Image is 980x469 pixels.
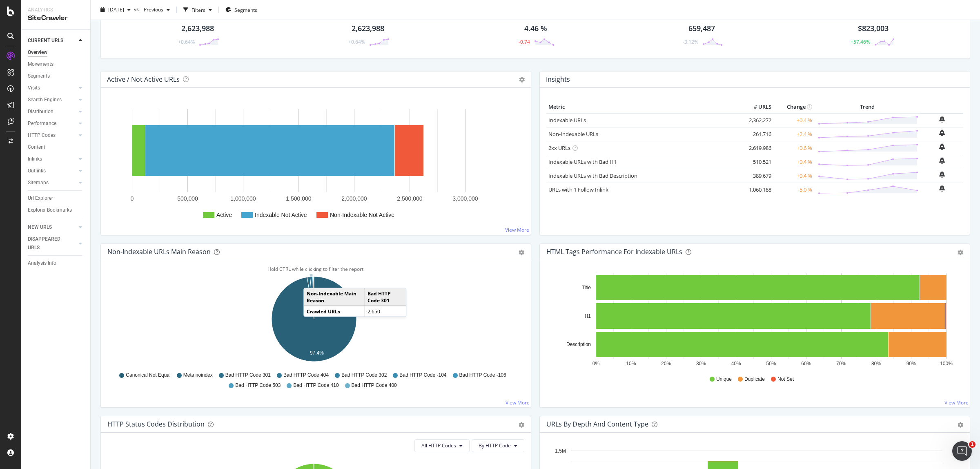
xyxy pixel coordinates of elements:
[28,155,42,163] div: Inlinks
[216,212,232,218] text: Active
[459,372,506,379] span: Bad HTTP Code -106
[814,101,920,113] th: Trend
[506,399,530,406] a: View More
[28,206,72,214] div: Explorer Bookmarks
[801,361,811,366] text: 60%
[28,155,76,163] a: Inlinks
[969,441,976,448] span: 1
[741,101,773,113] th: # URLS
[731,361,741,366] text: 40%
[28,235,69,252] div: DISAPPEARED URLS
[28,179,49,187] div: Sitemaps
[28,167,76,175] a: Outlinks
[688,23,715,34] div: 659,487
[181,23,214,34] div: 2,623,988
[414,439,470,452] button: All HTTP Codes
[524,23,547,34] div: 4.46 %
[958,422,963,428] div: gear
[293,382,339,389] span: Bad HTTP Code 410
[304,306,364,317] td: Crawled URLs
[107,248,211,256] div: Non-Indexable URLs Main Reason
[766,361,776,366] text: 50%
[28,194,85,203] a: Url Explorer
[479,442,511,449] span: By HTTP Code
[234,6,257,13] span: Segments
[28,179,76,187] a: Sitemaps
[741,127,773,141] td: 261,716
[108,6,124,13] span: 2025 Oct. 1st
[939,157,945,164] div: bell-plus
[28,107,53,116] div: Distribution
[255,212,307,218] text: Indexable Not Active
[546,273,959,368] svg: A chart.
[546,101,741,113] th: Metric
[505,226,529,233] a: View More
[548,130,598,138] a: Non-Indexable URLs
[952,441,972,461] iframe: Intercom live chat
[178,38,195,45] div: +0.64%
[548,172,637,179] a: Indexable URLs with Bad Description
[97,3,134,16] button: [DATE]
[851,38,870,45] div: +57.46%
[183,372,213,379] span: Meta noindex
[140,3,173,16] button: Previous
[773,155,814,169] td: +0.4 %
[744,376,765,383] span: Duplicate
[546,420,648,428] div: URLs by Depth and Content Type
[773,169,814,183] td: +0.4 %
[519,250,524,255] div: gear
[519,38,530,45] div: -0.74
[773,183,814,197] td: -5.0 %
[330,212,394,218] text: Non-Indexable Not Active
[28,143,85,152] a: Content
[177,195,198,202] text: 500,000
[741,141,773,155] td: 2,619,986
[585,313,591,319] text: H1
[230,195,256,202] text: 1,000,000
[28,143,45,152] div: Content
[741,155,773,169] td: 510,521
[28,96,62,104] div: Search Engines
[696,361,706,366] text: 30%
[555,448,566,454] text: 1.5M
[140,6,163,13] span: Previous
[548,116,586,124] a: Indexable URLs
[871,361,881,366] text: 80%
[283,372,329,379] span: Bad HTTP Code 404
[192,6,205,13] div: Filters
[626,361,636,366] text: 10%
[28,194,53,203] div: Url Explorer
[225,372,271,379] span: Bad HTTP Code 301
[940,361,953,366] text: 100%
[310,350,324,356] text: 97.4%
[399,372,446,379] span: Bad HTTP Code -104
[397,195,422,202] text: 2,500,000
[28,119,56,128] div: Performance
[773,127,814,141] td: +2.4 %
[348,38,365,45] div: +0.64%
[582,285,591,290] text: Title
[28,107,76,116] a: Distribution
[741,183,773,197] td: 1,060,188
[107,420,205,428] div: HTTP Status Codes Distribution
[773,113,814,127] td: +0.4 %
[126,372,170,379] span: Canonical Not Equal
[28,13,84,23] div: SiteCrawler
[28,72,85,80] a: Segments
[566,342,591,347] text: Description
[28,167,46,175] div: Outlinks
[352,23,384,34] div: 2,623,988
[716,376,732,383] span: Unique
[28,60,53,69] div: Movements
[546,248,682,256] div: HTML Tags Performance for Indexable URLs
[939,143,945,150] div: bell-plus
[107,273,520,368] div: A chart.
[546,74,570,85] h4: Insights
[548,158,617,165] a: Indexable URLs with Bad H1
[28,259,85,268] a: Analysis Info
[944,399,969,406] a: View More
[28,131,76,140] a: HTTP Codes
[773,141,814,155] td: +0.6 %
[28,48,47,57] div: Overview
